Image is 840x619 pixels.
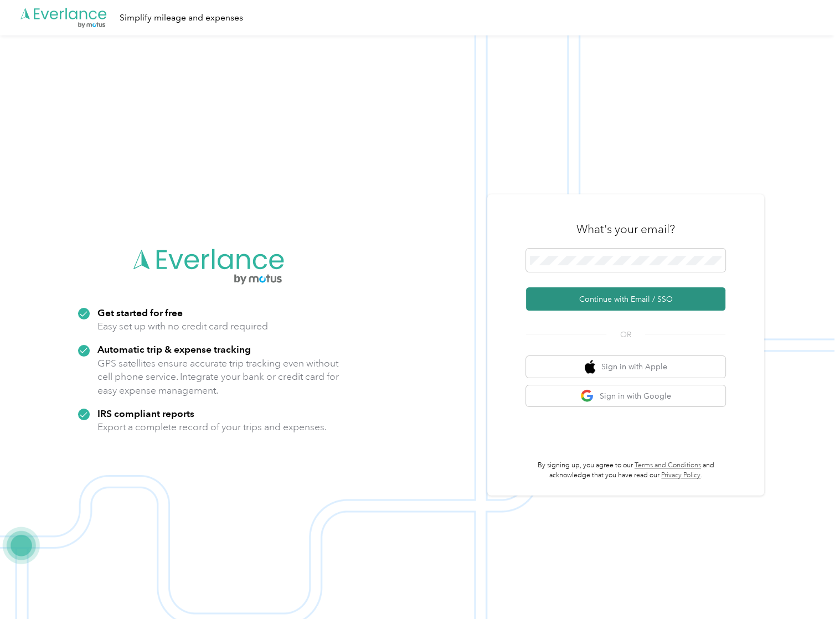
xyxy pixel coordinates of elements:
a: Privacy Policy [661,471,700,479]
strong: Automatic trip & expense tracking [97,343,251,355]
strong: IRS compliant reports [97,407,194,419]
a: Terms and Conditions [635,461,701,470]
button: Continue with Email / SSO [526,287,725,311]
span: OR [606,329,645,341]
button: apple logoSign in with Apple [526,356,725,378]
img: apple logo [585,360,596,374]
div: Simplify mileage and expenses [120,11,243,25]
strong: Get started for free [97,307,183,318]
p: GPS satellites ensure accurate trip tracking even without cell phone service. Integrate your bank... [97,357,339,398]
button: google logoSign in with Google [526,385,725,407]
img: google logo [580,389,594,403]
h3: What's your email? [576,221,675,237]
p: By signing up, you agree to our and acknowledge that you have read our . [526,461,725,480]
p: Export a complete record of your trips and expenses. [97,420,327,434]
p: Easy set up with no credit card required [97,319,268,333]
